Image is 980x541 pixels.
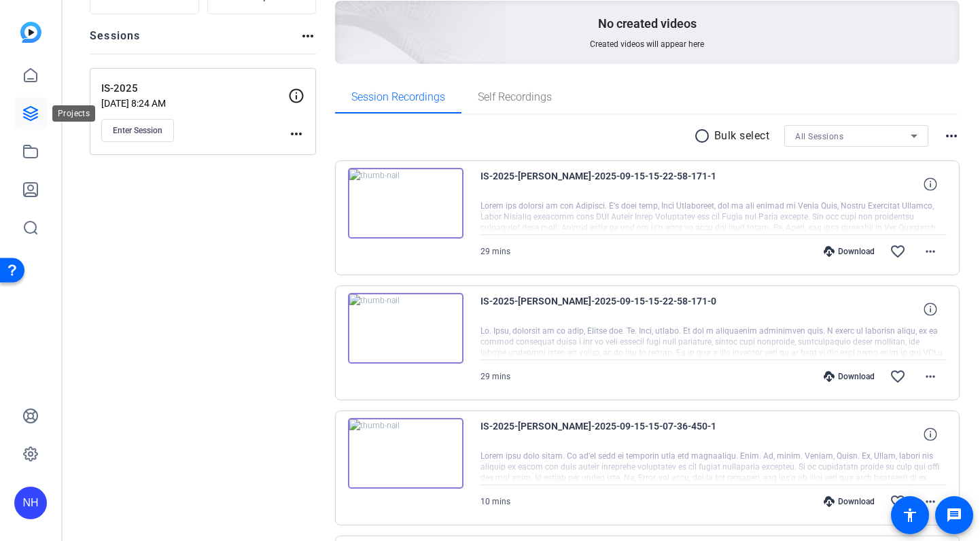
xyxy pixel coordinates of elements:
img: blue-gradient.svg [20,22,41,43]
span: Session Recordings [351,92,445,103]
mat-icon: favorite_border [890,493,906,510]
div: Download [817,246,881,257]
img: thumb-nail [348,418,463,489]
mat-icon: more_horiz [922,368,939,385]
span: Created videos will appear here [590,39,704,50]
img: thumb-nail [348,168,463,239]
span: IS-2025-[PERSON_NAME]-2025-09-15-15-22-58-171-0 [480,293,732,326]
span: Self Recordings [478,92,552,103]
mat-icon: more_horiz [922,243,939,260]
p: [DATE] 8:24 AM [101,98,288,109]
mat-icon: message [946,507,962,523]
div: Download [817,371,881,382]
mat-icon: more_horiz [288,126,304,142]
span: 29 mins [480,372,510,381]
img: thumb-nail [348,293,463,364]
p: No created videos [598,16,697,32]
span: Enter Session [113,125,162,136]
span: IS-2025-[PERSON_NAME]-2025-09-15-15-07-36-450-1 [480,418,732,451]
p: IS-2025 [101,81,288,97]
mat-icon: favorite_border [890,243,906,260]
h2: Sessions [90,28,141,54]
mat-icon: radio_button_unchecked [694,128,714,144]
span: IS-2025-[PERSON_NAME]-2025-09-15-15-22-58-171-1 [480,168,732,200]
mat-icon: accessibility [902,507,918,523]
mat-icon: more_horiz [300,28,316,44]
span: 29 mins [480,247,510,256]
div: Download [817,496,881,507]
mat-icon: more_horiz [922,493,939,510]
p: Bulk select [714,128,770,144]
div: NH [14,487,47,519]
span: All Sessions [795,132,843,141]
div: Projects [52,105,95,122]
mat-icon: more_horiz [943,128,960,144]
mat-icon: favorite_border [890,368,906,385]
button: Enter Session [101,119,174,142]
span: 10 mins [480,497,510,506]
